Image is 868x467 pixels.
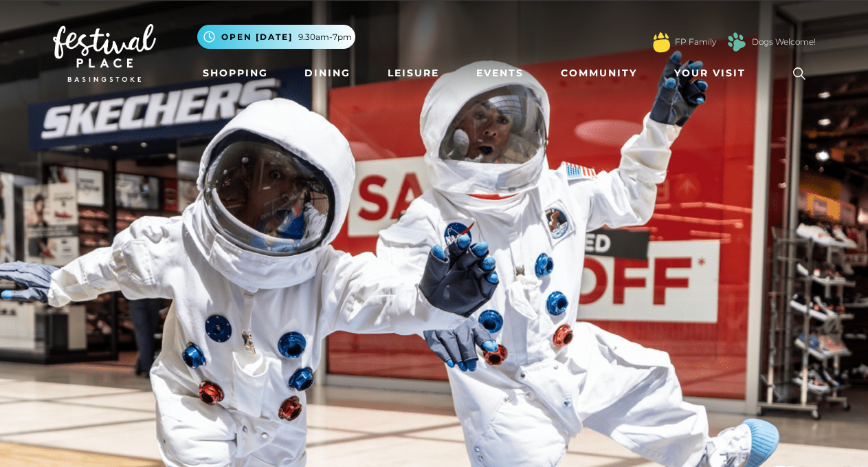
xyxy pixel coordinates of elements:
[674,66,746,80] span: Your Visit
[555,61,643,86] a: Community
[675,36,716,48] a: FP Family
[197,25,355,49] button: Open [DATE] 9.30am-7pm
[299,61,356,86] a: Dining
[471,61,529,86] a: Events
[752,36,816,48] a: Dogs Welcome!
[53,24,156,82] img: Festival Place Logo
[298,31,352,43] span: 9.30am-7pm
[382,61,445,86] a: Leisure
[221,31,293,43] span: Open [DATE]
[669,61,758,86] a: Your Visit
[197,61,274,86] a: Shopping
